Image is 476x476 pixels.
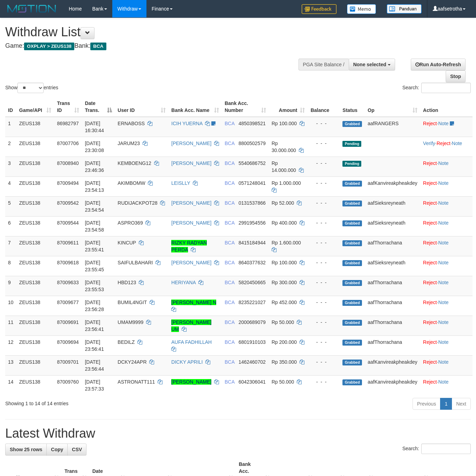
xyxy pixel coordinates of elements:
[171,260,211,265] a: [PERSON_NAME]
[438,220,449,226] a: Note
[411,59,466,70] a: Run Auto-Refresh
[342,340,362,346] span: Grabbed
[438,339,449,345] a: Note
[239,300,266,305] span: Copy 8235221027 to clipboard
[342,280,362,286] span: Grabbed
[5,3,58,14] img: MOTION_logo.png
[16,176,54,196] td: ZEUS138
[5,43,310,50] h4: Game: Bank:
[85,200,104,213] span: [DATE] 23:54:54
[310,140,337,147] div: - - -
[423,180,437,186] a: Reject
[402,83,471,93] label: Search:
[272,359,297,365] span: Rp 350.000
[5,335,16,355] td: 12
[365,335,420,355] td: aafThorrachana
[67,444,86,455] a: CSV
[423,220,437,226] a: Reject
[225,260,234,265] span: BCA
[225,121,234,126] span: BCA
[171,300,216,305] a: [PERSON_NAME] N
[342,240,362,246] span: Grabbed
[5,25,310,39] h1: Withdraw List
[5,444,47,455] a: Show 25 rows
[438,160,449,166] a: Note
[85,160,104,173] span: [DATE] 23:46:36
[365,375,420,395] td: aafKanvireakpheakdey
[115,97,168,117] th: User ID: activate to sort column ascending
[57,280,78,285] span: 87009633
[272,180,301,186] span: Rp 1.000.000
[342,300,362,306] span: Grabbed
[420,375,473,395] td: ·
[57,379,78,385] span: 87009760
[239,319,266,325] span: Copy 2000689079 to clipboard
[118,220,143,226] span: ASPRO369
[171,319,211,332] a: [PERSON_NAME] UM
[440,398,452,410] a: 1
[340,97,365,117] th: Status
[239,121,266,126] span: Copy 4850398521 to clipboard
[365,316,420,335] td: aafThorrachana
[420,276,473,296] td: ·
[118,280,136,285] span: HBD123
[225,300,234,305] span: BCA
[272,300,297,305] span: Rp 452.000
[171,280,196,285] a: HERIYANA
[342,201,362,206] span: Grabbed
[272,220,297,226] span: Rp 400.000
[269,97,308,117] th: Amount: activate to sort column ascending
[85,339,104,352] span: [DATE] 23:56:41
[420,97,473,117] th: Action
[302,4,337,14] img: Feedback.jpg
[171,160,211,166] a: [PERSON_NAME]
[118,240,136,245] span: KINCUP
[420,216,473,236] td: ·
[420,296,473,316] td: ·
[5,276,16,296] td: 9
[239,379,266,385] span: Copy 6042306041 to clipboard
[420,137,473,157] td: · ·
[239,240,266,245] span: Copy 8415184944 to clipboard
[272,339,297,345] span: Rp 200.000
[365,276,420,296] td: aafThorrachana
[46,444,68,455] a: Copy
[310,259,337,266] div: - - -
[342,161,361,167] span: Pending
[310,160,337,167] div: - - -
[5,316,16,335] td: 11
[423,200,437,206] a: Reject
[438,300,449,305] a: Note
[5,83,58,93] label: Show entries
[171,200,211,206] a: [PERSON_NAME]
[438,359,449,365] a: Note
[16,276,54,296] td: ZEUS138
[310,180,337,187] div: - - -
[5,117,16,137] td: 1
[347,4,376,14] img: Button%20Memo.svg
[438,280,449,285] a: Note
[438,260,449,265] a: Note
[5,196,16,216] td: 5
[420,355,473,375] td: ·
[118,319,143,325] span: UMAM9999
[423,141,435,146] a: Verify
[365,236,420,256] td: aafThorrachana
[239,180,266,186] span: Copy 0571248041 to clipboard
[420,176,473,196] td: ·
[5,236,16,256] td: 7
[16,196,54,216] td: ZEUS138
[225,200,234,206] span: BCA
[118,160,151,166] span: KEMBOENG12
[5,426,471,440] h1: Latest Withdraw
[57,200,78,206] span: 87009542
[438,379,449,385] a: Note
[452,398,471,410] a: Next
[57,160,78,166] span: 87008940
[225,160,234,166] span: BCA
[5,157,16,176] td: 3
[16,296,54,316] td: ZEUS138
[85,379,104,392] span: [DATE] 23:57:33
[16,117,54,137] td: ZEUS138
[90,43,106,50] span: BCA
